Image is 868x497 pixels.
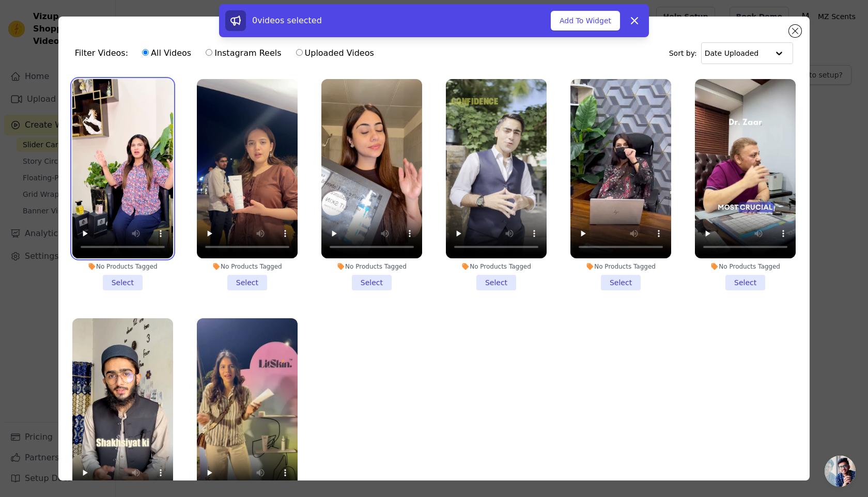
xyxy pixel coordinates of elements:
span: 0 videos selected [252,15,322,25]
label: Uploaded Videos [296,46,375,60]
div: No Products Tagged [570,262,671,271]
div: Filter Videos: [75,41,380,65]
div: Open chat [825,456,856,487]
div: Sort by: [669,42,794,64]
div: No Products Tagged [197,262,298,271]
button: Add To Widget [551,11,620,30]
div: No Products Tagged [446,262,547,271]
label: All Videos [142,46,192,60]
div: No Products Tagged [321,262,422,271]
div: No Products Tagged [72,262,173,271]
label: Instagram Reels [205,46,282,60]
div: No Products Tagged [695,262,796,271]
